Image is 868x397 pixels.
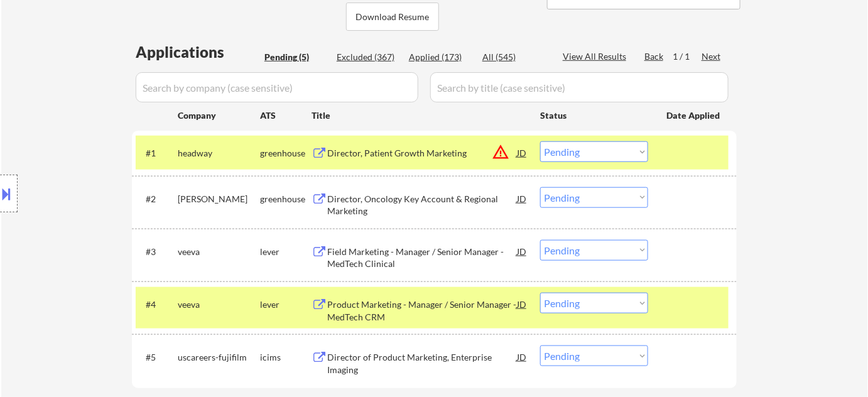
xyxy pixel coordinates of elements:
div: Field Marketing - Manager / Senior Manager - MedTech Clinical [327,246,517,270]
div: lever [260,246,312,258]
div: Status [540,104,648,126]
div: ATS [260,109,312,122]
div: Applied (173) [409,51,472,63]
div: uscareers-fujifilm [178,351,260,364]
div: #5 [146,351,168,364]
div: Director of Product Marketing, Enterprise Imaging [327,351,517,376]
div: icims [260,351,312,364]
div: Director, Oncology Key Account & Regional Marketing [327,193,517,217]
div: greenhouse [260,193,312,205]
div: JD [516,293,528,315]
div: lever [260,298,312,311]
button: Download Resume [346,3,439,31]
div: greenhouse [260,147,312,160]
input: Search by company (case sensitive) [136,72,418,102]
div: Product Marketing - Manager / Senior Manager - MedTech CRM [327,298,517,323]
button: warning_amber [492,143,509,161]
div: Date Applied [666,109,722,122]
div: JD [516,141,528,164]
div: JD [516,345,528,368]
div: JD [516,187,528,210]
div: Pending (5) [264,51,327,63]
div: 1 / 1 [673,50,702,63]
div: Next [702,50,722,63]
div: Director, Patient Growth Marketing [327,147,517,160]
div: Title [312,109,528,122]
div: Excluded (367) [337,51,399,63]
div: Applications [136,45,260,60]
div: JD [516,240,528,263]
div: View All Results [563,50,630,63]
div: Back [644,50,665,63]
input: Search by title (case sensitive) [430,72,729,102]
div: All (545) [482,51,545,63]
